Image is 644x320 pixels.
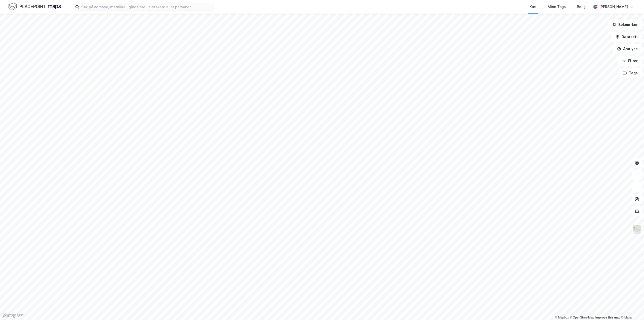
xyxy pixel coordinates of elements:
[8,2,61,11] img: logo.f888ab2527a4732fd821a326f86c7f29.svg
[577,4,586,10] div: Bolig
[595,316,620,319] a: Improve this map
[599,4,628,10] div: [PERSON_NAME]
[570,316,594,319] a: OpenStreetMap
[530,4,537,10] div: Kart
[618,56,642,66] button: Filter
[2,313,24,318] a: Mapbox homepage
[619,296,644,320] iframe: Chat Widget
[619,68,642,78] button: Tags
[608,20,642,30] button: Bokmerker
[79,3,214,11] input: Søk på adresse, matrikkel, gårdeiere, leietakere eller personer
[555,316,569,319] a: Mapbox
[548,4,566,10] div: Mine Tags
[632,225,642,234] img: Z
[611,32,642,42] button: Datasett
[613,44,642,54] button: Analyse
